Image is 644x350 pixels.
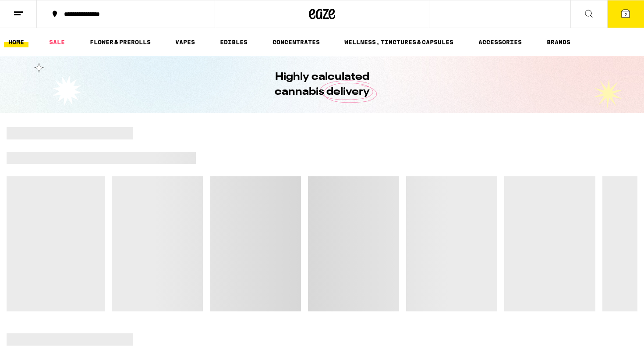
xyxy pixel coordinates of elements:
a: HOME [4,37,28,47]
button: 2 [607,0,644,28]
a: VAPES [171,37,199,47]
a: EDIBLES [216,37,252,47]
h1: Highly calculated cannabis delivery [250,70,394,100]
a: WELLNESS, TINCTURES & CAPSULES [340,37,458,47]
a: SALE [45,37,69,47]
a: BRANDS [542,37,575,47]
a: CONCENTRATES [268,37,324,47]
a: FLOWER & PREROLLS [85,37,155,47]
a: ACCESSORIES [474,37,526,47]
span: 2 [624,12,627,17]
